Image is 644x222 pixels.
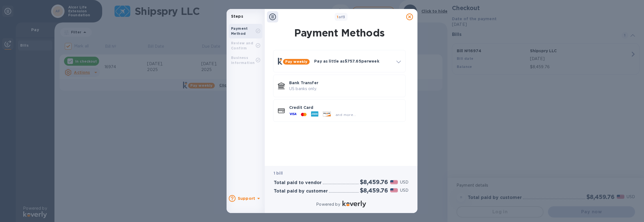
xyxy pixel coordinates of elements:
[390,188,398,192] img: USD
[289,105,401,110] p: Credit Card
[274,180,322,186] h3: Total paid to vendor
[238,196,255,201] b: Support
[274,189,328,194] h3: Total paid by customer
[289,86,401,92] p: US banks only.
[231,14,243,19] b: Steps
[390,180,398,184] img: USD
[285,59,307,64] b: Pay weekly
[314,58,392,64] p: Pay as little as $757.65 per week
[335,113,356,117] span: and more...
[316,202,340,207] p: Powered by
[337,15,338,19] span: 1
[342,201,366,207] img: Logo
[274,171,283,175] b: 1 bill
[337,15,345,19] b: of 3
[400,179,408,185] p: USD
[231,41,253,50] b: Review and Confirm
[272,27,407,39] h1: Payment Methods
[360,178,388,186] h2: $8,459.76
[231,26,248,36] b: Payment Method
[231,56,255,65] b: Business Information
[289,80,401,86] p: Bank Transfer
[360,187,388,194] h2: $8,459.76
[400,187,408,193] p: USD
